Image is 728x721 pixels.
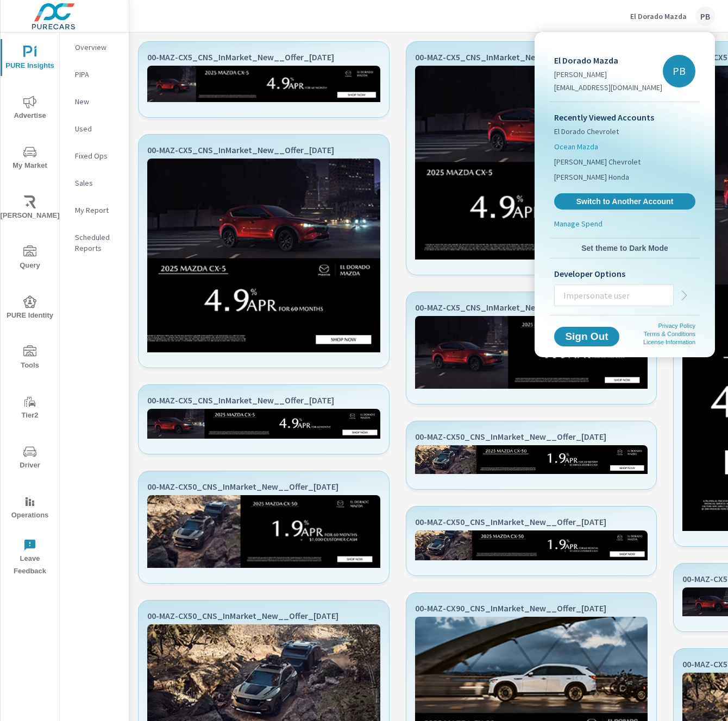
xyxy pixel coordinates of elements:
[563,332,611,341] span: Sign Out
[554,111,695,124] p: Recently Viewed Accounts
[554,69,662,80] p: [PERSON_NAME]
[663,55,695,87] div: PB
[550,238,700,258] button: Set theme to Dark Mode
[554,193,695,210] a: Switch to Another Account
[550,218,700,233] a: Manage Spend
[554,243,695,253] span: Set theme to Dark Mode
[554,54,662,67] p: El Dorado Mazda
[554,218,603,229] p: Manage Spend
[554,267,695,280] p: Developer Options
[554,141,598,152] span: Ocean Mazda
[560,197,689,206] span: Switch to Another Account
[644,331,695,337] a: Terms & Conditions
[658,322,695,329] a: Privacy Policy
[643,339,695,345] a: License Information
[554,172,629,182] span: [PERSON_NAME] Honda
[555,281,673,309] input: Impersonate user
[554,327,619,346] button: Sign Out
[554,156,641,167] span: [PERSON_NAME] Chevrolet
[554,126,619,137] span: El Dorado Chevrolet
[554,82,662,93] p: [EMAIL_ADDRESS][DOMAIN_NAME]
